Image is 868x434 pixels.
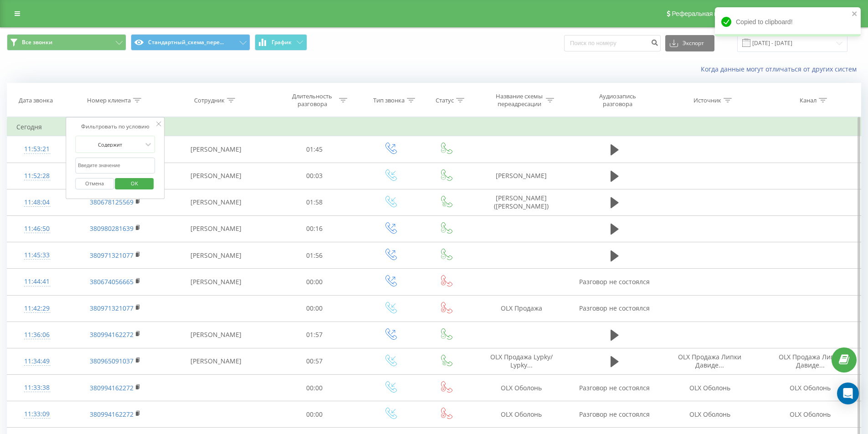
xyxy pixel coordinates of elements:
td: [PERSON_NAME] [164,215,268,242]
td: OLX Оболонь [760,401,861,428]
div: 11:36:06 [16,326,57,344]
span: Все звонки [22,39,52,46]
button: Все звонки [7,34,126,51]
td: OLX Оболонь [659,401,760,428]
td: 01:56 [268,242,361,269]
button: Стандартный_схема_пере... [131,34,250,51]
span: Разговор не состоялся [579,383,650,392]
div: 11:46:50 [16,220,57,238]
a: 380971321077 [90,304,134,312]
td: 00:00 [268,295,361,322]
td: 00:16 [268,215,361,242]
a: 380994162272 [90,330,134,339]
a: 380971321077 [90,251,134,260]
div: Copied to clipboard! [715,7,861,36]
td: 00:00 [268,269,361,295]
td: [PERSON_NAME] ([PERSON_NAME]) [473,189,570,215]
div: Номер клиента [87,97,131,104]
span: OLX Продажа Lypky/ Lypky... [490,352,553,369]
div: Дата звонка [19,97,53,104]
div: Название схемы переадресации [495,92,544,108]
div: 11:53:21 [16,140,57,158]
div: Статус [436,97,454,104]
span: График [272,39,292,46]
input: Поиск по номеру [564,35,661,51]
a: 380965091037 [90,357,134,365]
a: 380674056665 [90,277,134,286]
td: [PERSON_NAME] [164,269,268,295]
a: 380994162272 [90,410,134,419]
a: 380980281639 [90,224,134,233]
td: 00:00 [268,375,361,401]
div: Тип звонка [373,97,405,104]
button: OK [115,178,154,189]
td: [PERSON_NAME] [473,163,570,189]
span: OLX Продажа Липки Давиде... [779,352,842,369]
div: Аудиозапись разговора [588,92,647,108]
input: Введите значение [75,158,155,174]
span: Разговор не состоялся [579,304,650,312]
span: Разговор не состоялся [579,277,650,286]
td: 00:03 [268,163,361,189]
div: 11:42:29 [16,300,57,317]
td: [PERSON_NAME] [164,163,268,189]
td: 00:57 [268,348,361,374]
span: OK [122,176,147,190]
div: 11:34:49 [16,352,57,370]
td: [PERSON_NAME] [164,136,268,163]
a: Когда данные могут отличаться от других систем [701,65,861,73]
td: 00:00 [268,401,361,428]
button: Отмена [75,178,114,189]
td: OLX Продажа [473,295,570,322]
div: 11:48:04 [16,194,57,211]
td: [PERSON_NAME] [164,348,268,374]
td: [PERSON_NAME] [164,189,268,215]
td: Сегодня [7,118,861,136]
td: [PERSON_NAME] [164,242,268,269]
div: 11:33:38 [16,379,57,397]
span: OLX Продажа Липки Давиде... [678,352,741,369]
div: Канал [800,97,817,104]
div: 11:45:33 [16,246,57,264]
span: Реферальная программа [672,10,746,17]
td: OLX Оболонь [473,375,570,401]
div: 11:52:28 [16,167,57,185]
a: 380994162272 [90,383,134,392]
td: 01:58 [268,189,361,215]
td: 01:45 [268,136,361,163]
div: Сотрудник [194,97,225,104]
td: OLX Оболонь [659,375,760,401]
div: Длительность разговора [288,92,337,108]
td: [PERSON_NAME] [164,322,268,348]
div: Open Intercom Messenger [837,383,859,404]
button: close [852,10,858,19]
td: OLX Оболонь [760,375,861,401]
div: 11:33:09 [16,405,57,423]
a: 380678125569 [90,198,134,206]
td: OLX Оболонь [473,401,570,428]
div: Источник [693,97,721,104]
button: Экспорт [665,35,714,51]
span: Разговор не состоялся [579,410,650,419]
div: Фильтровать по условию [75,122,155,131]
td: 01:57 [268,322,361,348]
div: 11:44:41 [16,273,57,291]
button: График [255,34,307,51]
